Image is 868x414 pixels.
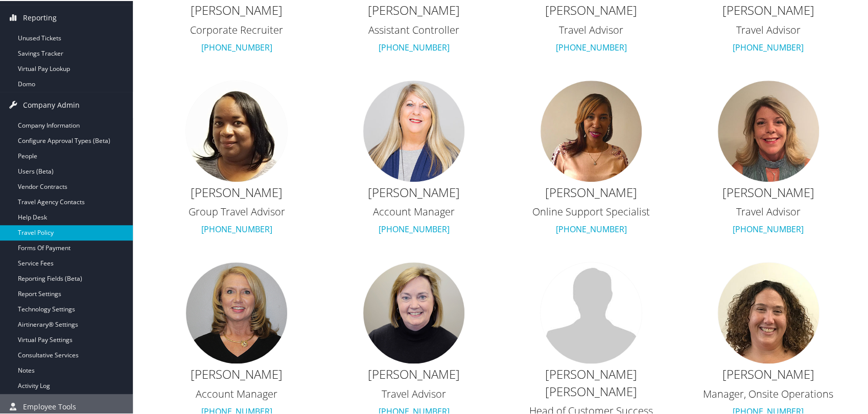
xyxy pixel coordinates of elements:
[555,223,626,234] a: [PHONE_NUMBER]
[540,79,642,181] img: andrea-bright.jpg
[363,261,465,363] img: lisa-bunch.jpg
[331,386,498,400] h3: Travel Advisor
[331,1,498,18] h2: [PERSON_NAME]
[379,41,450,52] a: [PHONE_NUMBER]
[717,261,819,363] img: angela-cain.jpg
[733,41,804,52] a: [PHONE_NUMBER]
[717,79,819,181] img: amy-buchmann.jpg
[555,41,626,52] a: [PHONE_NUMBER]
[185,261,288,363] img: valerie-buckler.jpg
[185,79,288,181] img: sharina-bowens.jpg
[153,1,320,18] h2: [PERSON_NAME]
[153,183,320,200] h2: [PERSON_NAME]
[733,223,804,234] a: [PHONE_NUMBER]
[508,1,675,18] h2: [PERSON_NAME]
[685,1,852,18] h2: [PERSON_NAME]
[331,204,498,218] h3: Account Manager
[153,22,320,36] h3: Corporate Recruiter
[685,364,852,382] h2: [PERSON_NAME]
[153,386,320,400] h3: Account Manager
[685,386,852,400] h3: Manager, Onsite Operations
[23,4,57,30] span: Reporting
[685,183,852,200] h2: [PERSON_NAME]
[363,79,465,181] img: patti-bragg.jpg
[153,204,320,218] h3: Group Travel Advisor
[331,364,498,382] h2: [PERSON_NAME]
[685,204,852,218] h3: Travel Advisor
[540,261,642,363] img: default.jpg
[508,183,675,200] h2: [PERSON_NAME]
[508,204,675,218] h3: Online Support Specialist
[508,364,675,399] h2: [PERSON_NAME] [PERSON_NAME]
[23,91,80,117] span: Company Admin
[379,223,450,234] a: [PHONE_NUMBER]
[508,22,675,36] h3: Travel Advisor
[685,22,852,36] h3: Travel Advisor
[201,41,272,52] a: [PHONE_NUMBER]
[153,364,320,382] h2: [PERSON_NAME]
[331,22,498,36] h3: Assistant Controller
[201,223,272,234] a: [PHONE_NUMBER]
[331,183,498,200] h2: [PERSON_NAME]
